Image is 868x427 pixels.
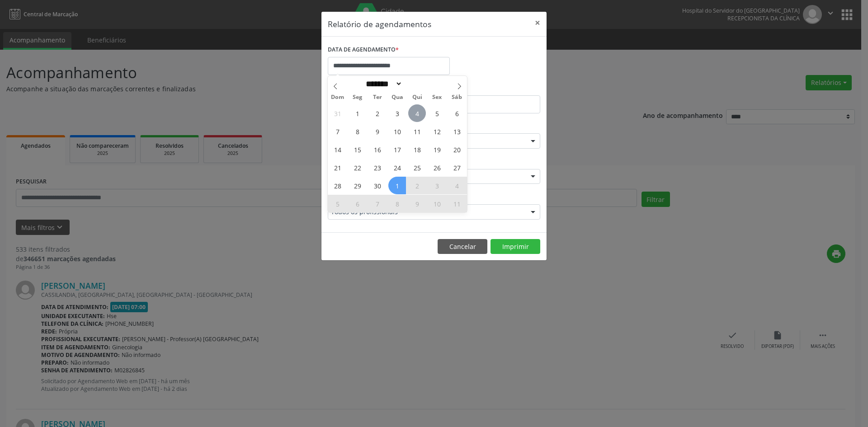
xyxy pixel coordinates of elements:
span: Outubro 8, 2025 [388,195,406,212]
span: Setembro 3, 2025 [388,104,406,122]
span: Outubro 4, 2025 [448,177,466,194]
span: Setembro 1, 2025 [349,104,366,122]
span: Setembro 5, 2025 [428,104,446,122]
label: ATÉ [436,81,540,95]
span: Ter [368,94,387,100]
span: Outubro 10, 2025 [428,195,446,212]
span: Setembro 22, 2025 [349,159,366,176]
span: Dom [328,94,348,100]
span: Setembro 30, 2025 [368,177,386,194]
span: Setembro 17, 2025 [388,141,406,158]
span: Setembro 28, 2025 [329,177,346,194]
input: Year [402,79,432,89]
span: Setembro 15, 2025 [349,141,366,158]
span: Setembro 27, 2025 [448,159,466,176]
span: Outubro 11, 2025 [448,195,466,212]
span: Setembro 24, 2025 [388,159,406,176]
span: Seg [348,94,368,100]
span: Agosto 31, 2025 [329,104,346,122]
span: Setembro 23, 2025 [368,159,386,176]
span: Outubro 3, 2025 [428,177,446,194]
button: Close [528,12,547,34]
span: Outubro 2, 2025 [408,177,426,194]
span: Setembro 13, 2025 [448,122,466,140]
span: Setembro 29, 2025 [349,177,366,194]
span: Setembro 11, 2025 [408,122,426,140]
span: Setembro 6, 2025 [448,104,466,122]
span: Setembro 2, 2025 [368,104,386,122]
span: Setembro 20, 2025 [448,141,466,158]
span: Setembro 18, 2025 [408,141,426,158]
span: Setembro 19, 2025 [428,141,446,158]
span: Setembro 16, 2025 [368,141,386,158]
span: Outubro 9, 2025 [408,195,426,212]
label: DATA DE AGENDAMENTO [328,43,399,57]
span: Setembro 8, 2025 [349,122,366,140]
span: Outubro 1, 2025 [388,177,406,194]
select: Month [363,79,402,89]
span: Setembro 14, 2025 [329,141,346,158]
span: Setembro 4, 2025 [408,104,426,122]
span: Sex [427,94,447,100]
span: Outubro 7, 2025 [368,195,386,212]
span: Outubro 5, 2025 [329,195,346,212]
span: Setembro 26, 2025 [428,159,446,176]
button: Cancelar [438,239,487,254]
span: Setembro 25, 2025 [408,159,426,176]
span: Qui [407,94,427,100]
span: Setembro 21, 2025 [329,159,346,176]
span: Setembro 7, 2025 [329,122,346,140]
span: Setembro 12, 2025 [428,122,446,140]
span: Outubro 6, 2025 [349,195,366,212]
span: Setembro 9, 2025 [368,122,386,140]
span: Setembro 10, 2025 [388,122,406,140]
span: Sáb [447,94,467,100]
button: Imprimir [491,239,540,254]
h5: Relatório de agendamentos [328,18,431,30]
span: Qua [387,94,407,100]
